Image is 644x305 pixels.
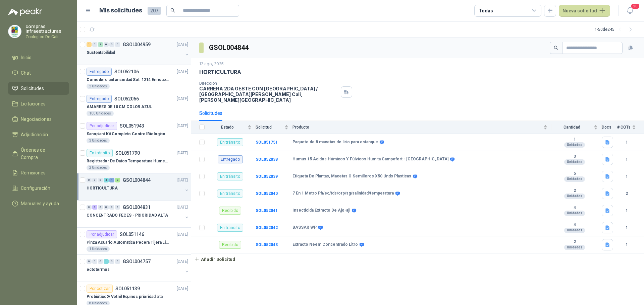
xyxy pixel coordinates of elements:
span: Cantidad [551,125,592,130]
div: Todas [479,7,493,14]
div: 0 [87,205,92,210]
b: 1 [617,242,636,248]
b: 4 [551,222,598,228]
div: 3 Unidades [87,138,110,143]
p: ectotermos [87,266,110,273]
p: GSOL004757 [123,259,151,264]
span: 20 [631,3,640,9]
div: Recibido [219,207,241,215]
div: 0 [98,178,103,182]
div: 0 [92,178,97,182]
button: 20 [624,5,636,17]
p: Pinza Acuario Automatica Pecera Tijera Limpiador Alicate [87,239,170,246]
b: Extracto Neem Concentrado Litro [292,242,358,247]
div: En tránsito [217,224,243,232]
div: Unidades [564,176,585,182]
div: 0 [98,205,103,210]
div: Entregado [87,68,112,76]
img: Logo peakr [8,8,42,16]
span: search [554,46,558,50]
p: 12 ago, 2025 [199,61,224,67]
div: Unidades [564,159,585,165]
b: 1 [551,137,598,142]
a: Licitaciones [8,97,69,110]
span: Producto [292,125,542,130]
b: 1 [617,156,636,163]
p: GSOL004844 [123,178,151,182]
div: 0 [92,42,97,47]
a: SOL051751 [256,140,278,145]
div: Unidades [564,142,585,148]
a: 0 0 0 4 1 2 GSOL004844[DATE] HORTICULTURA [87,176,190,198]
a: Manuales y ayuda [8,197,69,210]
p: CONCENTRADO PECES - PRIORIDAD ALTA [87,212,168,219]
a: Solicitudes [8,82,69,95]
th: Cantidad [551,121,602,134]
div: 3 [92,205,97,210]
p: [DATE] [177,286,188,292]
b: SOL052039 [256,174,278,179]
p: SOL052106 [114,69,139,74]
a: Inicio [8,51,69,64]
p: [DATE] [177,69,188,75]
b: Etiqueta De Plantas, Macetas O Semilleros X50 Unds Plasticas [292,174,411,179]
a: Remisiones [8,166,69,179]
b: SOL052043 [256,242,278,247]
p: [DATE] [177,204,188,211]
div: 0 [109,205,114,210]
p: [DATE] [177,123,188,129]
p: Dirección [199,81,338,86]
a: 0 3 0 0 0 0 GSOL004831[DATE] CONCENTRADO PECES - PRIORIDAD ALTA [87,203,190,225]
a: 0 0 0 1 0 0 GSOL004757[DATE] ectotermos [87,257,190,279]
a: 1 0 1 0 0 0 GSOL004959[DATE] Sustentabilidad [87,41,190,62]
span: Estado [209,125,246,130]
span: Solicitudes [21,85,44,92]
div: Unidades [564,245,585,250]
a: Órdenes de Compra [8,144,69,164]
p: [DATE] [177,177,188,183]
a: SOL052042 [256,225,278,230]
a: SOL052038 [256,157,278,162]
div: 100 Unidades [87,111,114,116]
a: Añadir Solicitud [191,253,644,265]
a: SOL052040 [256,191,278,196]
p: [DATE] [177,231,188,238]
p: compras infraestructuras [25,24,69,33]
span: Órdenes de Compra [21,146,63,161]
a: Negociaciones [8,113,69,126]
b: 1 [617,208,636,214]
p: [DATE] [177,150,188,156]
p: HORTICULTURA [199,69,241,76]
div: 1 - 50 de 245 [595,24,636,35]
p: Comedero antiansiedad Sol. 1214 Enriquecimiento [87,77,170,83]
div: 2 Unidades [87,165,110,170]
div: 1 [109,178,114,182]
span: Adjudicación [21,131,48,138]
div: Por adjudicar [87,230,117,238]
b: 2 [551,188,598,194]
span: Configuración [21,184,50,192]
button: Nueva solicitud [559,5,610,17]
p: GSOL004959 [123,42,151,47]
div: Entregado [218,155,243,163]
b: Paquete de 8 macetas de lirio para estanque [292,140,378,145]
p: [DATE] [177,42,188,48]
th: Producto [292,121,551,134]
span: Remisiones [21,169,46,176]
b: 2 [617,190,636,197]
a: EntregadoSOL052066[DATE] AMARRES DE 10 CM COLOR AZUL100 Unidades [77,92,191,119]
a: Chat [8,67,69,79]
p: Probiótico® Vetnil Equinos prioridad alta [87,294,163,300]
b: 1 [617,173,636,180]
a: En tránsitoSOL051790[DATE] Registrador De Datos Temperatura Humedad Usb 32.000 Registro2 Unidades [77,146,191,173]
div: 1 [98,42,103,47]
div: Por cotizar [87,285,113,293]
b: 1 [617,139,636,146]
div: 0 [115,205,120,210]
b: 3 [551,154,598,159]
span: Manuales y ayuda [21,200,59,207]
div: 0 [87,178,92,182]
div: Unidades [564,211,585,216]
